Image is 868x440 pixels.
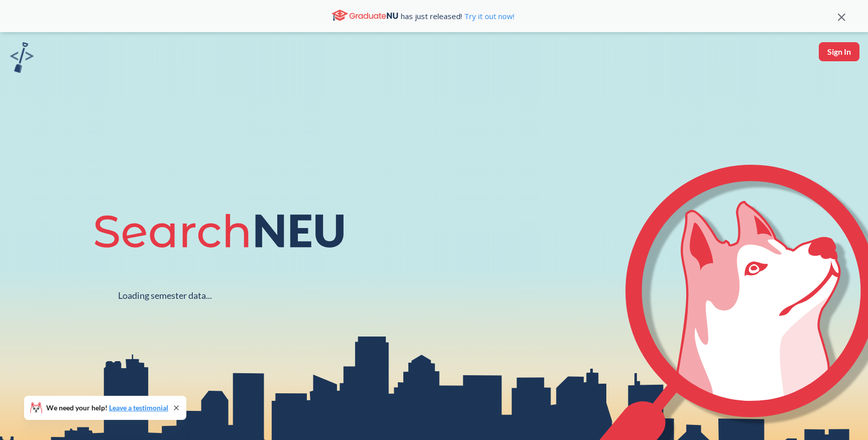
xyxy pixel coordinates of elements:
[462,11,514,21] a: Try it out now!
[819,42,859,61] button: Sign In
[401,11,514,22] span: has just released!
[46,404,168,411] span: We need your help!
[10,42,34,73] img: sandbox logo
[10,42,34,76] a: sandbox logo
[118,290,212,301] div: Loading semester data...
[109,403,168,412] a: Leave a testimonial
